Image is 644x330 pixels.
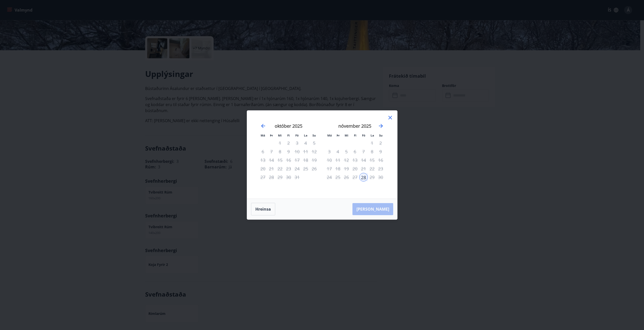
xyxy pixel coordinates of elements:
[359,173,368,181] td: Selected as start date. föstudagur, 28. nóvember 2025
[267,147,276,156] td: Not available. þriðjudagur, 7. október 2025
[310,156,318,164] td: Not available. sunnudagur, 19. október 2025
[325,147,334,156] td: Not available. mánudagur, 3. nóvember 2025
[376,139,385,147] td: Not available. sunnudagur, 2. nóvember 2025
[304,133,307,137] small: La
[337,133,340,137] small: Þr
[327,133,332,137] small: Má
[270,133,273,137] small: Þr
[301,139,310,147] td: Not available. laugardagur, 4. október 2025
[293,164,301,173] div: Aðeins útritun í boði
[378,123,384,129] div: Move forward to switch to the next month.
[293,164,301,173] td: Not available. föstudagur, 24. október 2025
[276,164,284,173] td: Not available. miðvikudagur, 22. október 2025
[351,156,359,164] td: Not available. fimmtudagur, 13. nóvember 2025
[368,164,376,173] td: Not available. laugardagur, 22. nóvember 2025
[334,173,342,181] td: Not available. þriðjudagur, 25. nóvember 2025
[376,164,385,173] td: Not available. sunnudagur, 23. nóvember 2025
[284,164,293,173] td: Not available. fimmtudagur, 23. október 2025
[276,147,284,156] td: Not available. miðvikudagur, 8. október 2025
[267,156,276,164] td: Not available. þriðjudagur, 14. október 2025
[342,156,351,164] td: Not available. miðvikudagur, 12. nóvember 2025
[359,173,368,181] div: Aðeins útritun í boði
[334,156,342,164] td: Not available. þriðjudagur, 11. nóvember 2025
[376,156,385,164] td: Not available. sunnudagur, 16. nóvember 2025
[251,203,275,215] button: Hreinsa
[267,173,276,181] td: Not available. þriðjudagur, 28. október 2025
[368,156,376,164] td: Not available. laugardagur, 15. nóvember 2025
[371,133,374,137] small: La
[359,164,368,173] td: Not available. föstudagur, 21. nóvember 2025
[261,133,265,137] small: Má
[276,173,284,181] td: Not available. miðvikudagur, 29. október 2025
[342,164,351,173] td: Not available. miðvikudagur, 19. nóvember 2025
[301,156,310,164] td: Not available. laugardagur, 18. október 2025
[284,173,293,181] td: Not available. fimmtudagur, 30. október 2025
[325,164,334,173] td: Not available. mánudagur, 17. nóvember 2025
[259,173,267,181] td: Not available. mánudagur, 27. október 2025
[325,173,334,181] td: Not available. mánudagur, 24. nóvember 2025
[301,147,310,156] td: Not available. laugardagur, 11. október 2025
[368,139,376,147] td: Not available. laugardagur, 1. nóvember 2025
[312,133,316,137] small: Su
[276,156,284,164] td: Not available. miðvikudagur, 15. október 2025
[368,173,376,181] td: Not available. laugardagur, 29. nóvember 2025
[259,164,267,173] td: Not available. mánudagur, 20. október 2025
[284,147,293,156] td: Not available. fimmtudagur, 9. október 2025
[310,139,318,147] td: Not available. sunnudagur, 5. október 2025
[259,156,267,164] td: Not available. mánudagur, 13. október 2025
[275,123,302,129] strong: október 2025
[359,156,368,164] td: Not available. föstudagur, 14. nóvember 2025
[310,164,318,173] td: Not available. sunnudagur, 26. október 2025
[260,123,266,129] div: Move backward to switch to the previous month.
[284,139,293,147] td: Not available. fimmtudagur, 2. október 2025
[267,164,276,173] td: Not available. þriðjudagur, 21. október 2025
[295,133,299,137] small: Fö
[351,147,359,156] td: Not available. fimmtudagur, 6. nóvember 2025
[276,139,284,147] td: Not available. miðvikudagur, 1. október 2025
[351,164,359,173] td: Not available. fimmtudagur, 20. nóvember 2025
[359,147,368,156] td: Not available. föstudagur, 7. nóvember 2025
[310,147,318,156] td: Not available. sunnudagur, 12. október 2025
[338,123,371,129] strong: nóvember 2025
[334,164,342,173] td: Not available. þriðjudagur, 18. nóvember 2025
[259,147,267,156] td: Not available. mánudagur, 6. október 2025
[293,173,301,181] td: Not available. föstudagur, 31. október 2025
[301,164,310,173] td: Not available. laugardagur, 25. október 2025
[342,173,351,181] td: Not available. miðvikudagur, 26. nóvember 2025
[376,147,385,156] td: Not available. sunnudagur, 9. nóvember 2025
[354,133,356,137] small: Fi
[284,156,293,164] td: Not available. fimmtudagur, 16. október 2025
[334,147,342,156] td: Not available. þriðjudagur, 4. nóvember 2025
[345,133,348,137] small: Mi
[253,117,391,193] div: Calendar
[287,133,290,137] small: Fi
[351,173,359,181] td: Not available. fimmtudagur, 27. nóvember 2025
[293,156,301,164] td: Not available. föstudagur, 17. október 2025
[362,133,365,137] small: Fö
[293,139,301,147] td: Not available. föstudagur, 3. október 2025
[293,147,301,156] td: Not available. föstudagur, 10. október 2025
[376,173,385,181] td: Not available. sunnudagur, 30. nóvember 2025
[342,147,351,156] td: Not available. miðvikudagur, 5. nóvember 2025
[293,139,301,147] div: Aðeins útritun í boði
[325,156,334,164] td: Not available. mánudagur, 10. nóvember 2025
[368,147,376,156] td: Not available. laugardagur, 8. nóvember 2025
[278,133,282,137] small: Mi
[379,133,383,137] small: Su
